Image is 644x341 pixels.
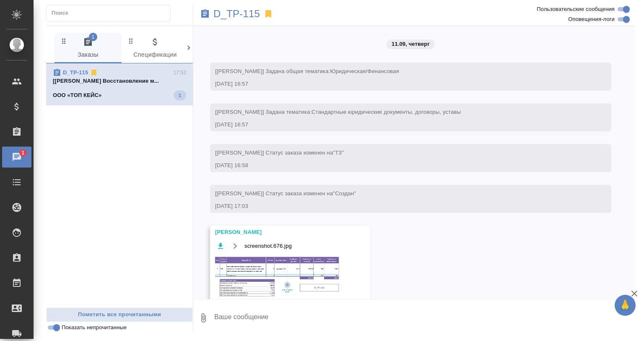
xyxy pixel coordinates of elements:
[215,68,399,74] span: [[PERSON_NAME]] Задана общая тематика:
[46,63,193,105] div: D_TP-11517:53[[PERSON_NAME] Восстановление м...ООО «ТОП КЕЙС»1
[215,190,356,197] span: [[PERSON_NAME]] Статус заказа изменен на
[213,10,260,18] a: D_TP-115
[333,150,344,156] span: "ТЗ"
[215,202,582,210] div: [DATE] 17:03
[230,241,240,251] button: Открыть на драйве
[52,7,170,19] input: Поиск
[312,109,461,115] span: Стандартные юридические документы, договоры, уставы
[215,255,341,299] img: screenshot.676.jpg
[568,15,615,24] span: Оповещения-логи
[2,147,31,168] a: 1
[127,37,135,45] svg: Зажми и перетащи, чтобы поменять порядок вкладок
[174,91,186,100] span: 1
[53,77,186,85] p: [[PERSON_NAME] Восстановление м...
[392,40,430,48] p: 11.09, четверг
[333,190,356,197] span: "Создан"
[215,228,341,236] div: [PERSON_NAME]
[244,242,292,250] span: screenshot.676.jpg
[90,68,98,77] svg: Отписаться
[215,109,461,115] span: [[PERSON_NAME]] Задана тематика:
[615,295,636,316] button: 🙏
[62,323,127,332] span: Показать непрочитанные
[127,37,184,60] span: Спецификации
[173,68,186,77] p: 17:53
[618,296,632,314] span: 🙏
[330,68,399,74] span: Юридическая/Финансовая
[51,310,188,320] span: Пометить все прочитанными
[46,307,193,322] button: Пометить все прочитанными
[215,150,344,156] span: [[PERSON_NAME]] Статус заказа изменен на
[60,37,68,45] svg: Зажми и перетащи, чтобы поменять порядок вкладок
[215,161,582,170] div: [DATE] 16:58
[89,33,97,41] span: 1
[537,5,615,13] span: Пользовательские сообщения
[53,91,101,100] p: ООО «ТОП КЕЙС»
[215,241,226,251] button: Скачать
[60,37,117,60] span: Заказы
[215,80,582,88] div: [DATE] 16:57
[63,69,88,76] a: D_TP-115
[215,121,582,129] div: [DATE] 16:57
[16,149,29,157] span: 1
